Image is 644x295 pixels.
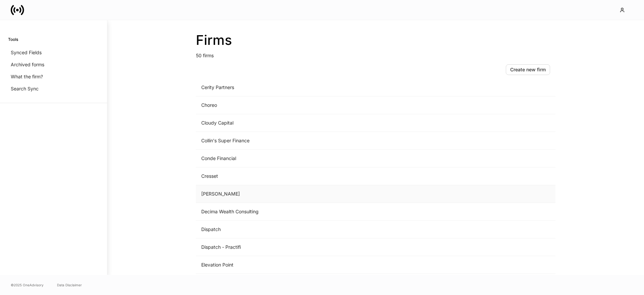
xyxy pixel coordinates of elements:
td: Dispatch - Practifi [196,238,444,256]
a: Data Disclaimer [57,282,82,288]
td: Cloudy Capital [196,114,444,132]
td: Elevation Point [196,256,444,274]
p: What the firm? [11,73,43,80]
td: Choreo [196,96,444,114]
td: Dispatch [196,221,444,238]
p: 50 firms [196,48,555,59]
p: Search Sync [11,85,39,92]
a: Search Sync [8,83,99,95]
p: Synced Fields [11,49,42,56]
a: Synced Fields [8,47,99,59]
p: Archived forms [11,61,44,68]
td: Collin's Super Finance [196,132,444,150]
h6: Tools [8,36,18,43]
td: Cerity Partners [196,79,444,96]
td: Conde Financial [196,150,444,167]
td: Elevatus Wealth Management [196,274,444,292]
button: Create new firm [506,64,550,75]
a: What the firm? [8,71,99,83]
td: [PERSON_NAME] [196,185,444,203]
td: Cresset [196,167,444,185]
a: Archived forms [8,59,99,71]
span: © 2025 OneAdvisory [11,282,44,288]
td: Decima Wealth Consulting [196,203,444,221]
h2: Firms [196,32,555,48]
div: Create new firm [510,67,546,72]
